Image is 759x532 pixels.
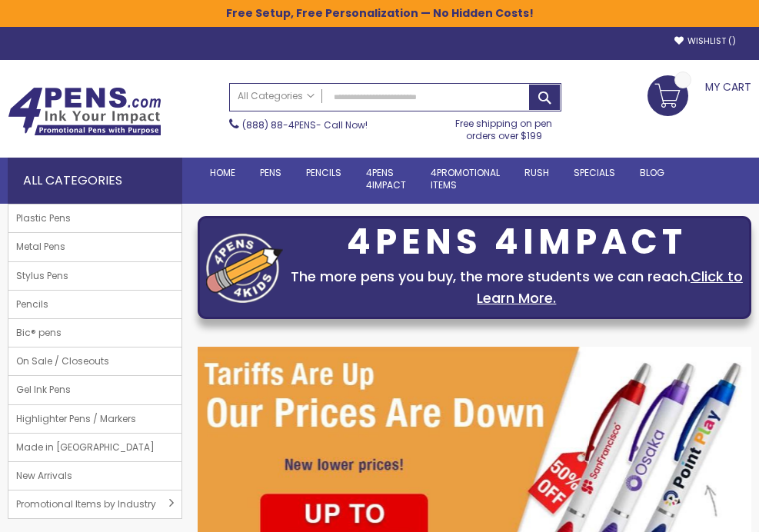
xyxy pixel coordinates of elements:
[294,158,354,188] a: Pencils
[640,166,664,179] span: Blog
[206,233,283,303] img: four_pen_logo.png
[8,291,56,318] span: Pencils
[242,118,316,131] a: (888) 88-4PENS
[8,434,181,461] a: Made in [GEOGRAPHIC_DATA]
[248,158,294,188] a: Pens
[366,166,406,191] span: 4Pens 4impact
[8,319,69,347] span: Bic® pens
[8,347,181,375] a: On Sale / Closeouts
[8,462,80,490] span: New Arrivals
[242,118,368,131] span: - Call Now!
[8,376,181,404] a: Gel Ink Pens
[447,111,562,142] div: Free shipping on pen orders over $199
[8,262,76,290] span: Stylus Pens
[628,158,677,188] a: Blog
[561,158,628,188] a: Specials
[198,158,248,188] a: Home
[8,405,144,433] span: Highlighter Pens / Markers
[8,204,181,232] a: Plastic Pens
[260,166,281,179] span: Pens
[524,166,549,179] span: Rush
[230,84,322,109] a: All Categories
[431,166,500,191] span: 4PROMOTIONAL ITEMS
[238,90,315,102] span: All Categories
[8,87,161,136] img: 4Pens Custom Pens and Promotional Products
[574,166,615,179] span: Specials
[8,319,181,347] a: Bic® pens
[8,434,162,461] span: Made in [GEOGRAPHIC_DATA]
[674,35,736,47] a: Wishlist
[418,158,512,201] a: 4PROMOTIONALITEMS
[8,490,164,518] span: Promotional Items by Industry
[8,291,181,318] a: Pencils
[8,405,181,433] a: Highlighter Pens / Markers
[291,226,743,258] div: 4PENS 4IMPACT
[8,262,181,290] a: Stylus Pens
[8,204,78,232] span: Plastic Pens
[8,376,78,404] span: Gel Ink Pens
[512,158,561,188] a: Rush
[291,266,743,309] div: The more pens you buy, the more students we can reach.
[354,158,418,201] a: 4Pens4impact
[8,233,181,261] a: Metal Pens
[210,166,235,179] span: Home
[306,166,341,179] span: Pencils
[8,490,181,518] a: Promotional Items by Industry
[8,347,117,375] span: On Sale / Closeouts
[8,462,181,490] a: New Arrivals
[8,233,73,261] span: Metal Pens
[8,158,182,204] div: All Categories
